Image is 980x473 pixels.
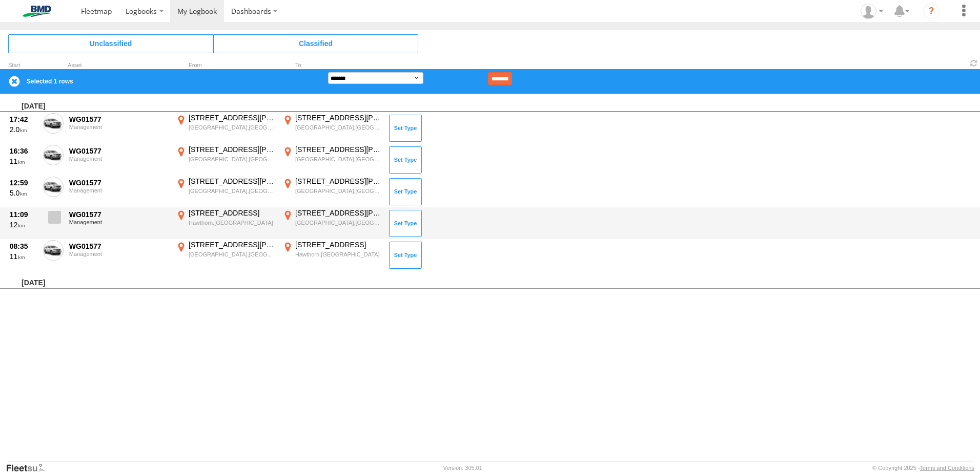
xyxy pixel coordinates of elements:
[189,208,275,218] div: [STREET_ADDRESS]
[189,219,275,226] div: Hawthorn,[GEOGRAPHIC_DATA]
[872,465,974,471] div: © Copyright 2025 -
[189,187,275,195] div: [GEOGRAPHIC_DATA],[GEOGRAPHIC_DATA]
[10,252,37,261] div: 11
[69,242,169,251] div: WG01577
[295,124,382,131] div: [GEOGRAPHIC_DATA],[GEOGRAPHIC_DATA]
[6,463,53,473] a: Visit our Website
[69,146,169,156] div: WG01577
[10,157,37,166] div: 11
[69,124,169,130] div: Management
[10,178,37,187] div: 12:59
[189,113,275,122] div: [STREET_ADDRESS][PERSON_NAME]
[213,34,418,53] span: Click to view Classified Trips
[69,187,169,193] div: Management
[174,240,277,270] label: Click to View Event Location
[295,156,382,163] div: [GEOGRAPHIC_DATA],[GEOGRAPHIC_DATA]
[389,146,422,173] button: Click to Set
[174,145,277,175] label: Click to View Event Location
[174,208,277,238] label: Click to View Event Location
[10,188,37,198] div: 5.0
[295,187,382,195] div: [GEOGRAPHIC_DATA],[GEOGRAPHIC_DATA]
[189,240,275,249] div: [STREET_ADDRESS][PERSON_NAME]
[295,145,382,154] div: [STREET_ADDRESS][PERSON_NAME]
[10,115,37,124] div: 17:42
[174,177,277,206] label: Click to View Event Location
[10,6,64,17] img: bmd-logo.svg
[189,156,275,163] div: [GEOGRAPHIC_DATA],[GEOGRAPHIC_DATA]
[189,251,275,258] div: [GEOGRAPHIC_DATA],[GEOGRAPHIC_DATA]
[281,208,383,238] label: Click to View Event Location
[69,251,169,257] div: Management
[281,177,383,206] label: Click to View Event Location
[10,220,37,229] div: 12
[443,465,482,471] div: Version: 305.01
[281,145,383,175] label: Click to View Event Location
[189,145,275,154] div: [STREET_ADDRESS][PERSON_NAME]
[295,113,382,122] div: [STREET_ADDRESS][PERSON_NAME]
[8,75,21,88] label: Clear Selection
[389,210,422,236] button: Click to Set
[10,210,37,219] div: 11:09
[69,219,169,225] div: Management
[857,4,887,19] div: Justine Paragreen
[389,242,422,268] button: Click to Set
[8,63,39,68] div: Click to Sort
[10,125,37,134] div: 2.0
[68,63,170,68] div: Asset
[69,210,169,219] div: WG01577
[295,219,382,226] div: [GEOGRAPHIC_DATA],[GEOGRAPHIC_DATA]
[281,240,383,270] label: Click to View Event Location
[295,177,382,186] div: [STREET_ADDRESS][PERSON_NAME]
[281,113,383,143] label: Click to View Event Location
[968,58,980,68] span: Refresh
[174,113,277,143] label: Click to View Event Location
[295,240,382,249] div: [STREET_ADDRESS]
[281,63,383,68] div: To
[295,251,382,258] div: Hawthorn,[GEOGRAPHIC_DATA]
[920,465,974,471] a: Terms and Conditions
[295,208,382,218] div: [STREET_ADDRESS][PERSON_NAME]
[10,242,37,251] div: 08:35
[189,177,275,186] div: [STREET_ADDRESS][PERSON_NAME]
[174,63,277,68] div: From
[8,34,213,53] span: Click to view Unclassified Trips
[10,146,37,156] div: 16:36
[389,115,422,141] button: Click to Set
[189,124,275,131] div: [GEOGRAPHIC_DATA],[GEOGRAPHIC_DATA]
[69,178,169,187] div: WG01577
[389,178,422,205] button: Click to Set
[69,156,169,162] div: Management
[69,115,169,124] div: WG01577
[923,3,940,19] i: ?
